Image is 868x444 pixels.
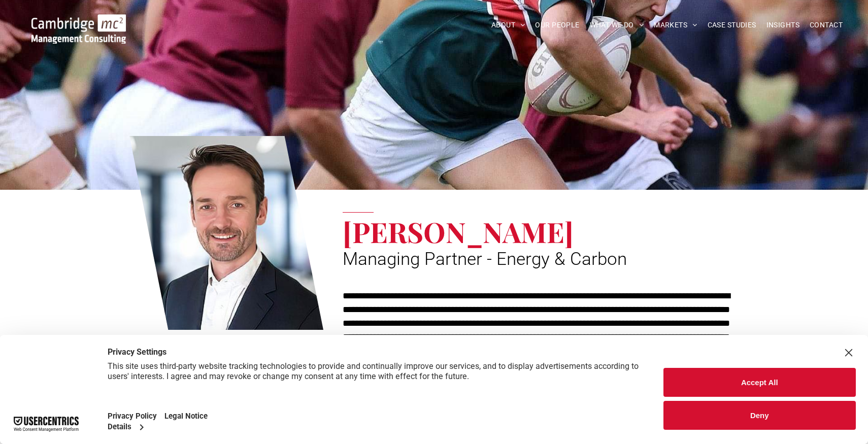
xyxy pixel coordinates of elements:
[31,14,126,44] img: Go to Homepage
[129,134,323,331] a: Pete Nisbet | Managing Partner - Energy & Carbon
[31,16,126,26] a: Your Business Transformed | Cambridge Management Consulting
[761,17,805,33] a: INSIGHTS
[703,17,761,33] a: CASE STUDIES
[585,17,649,33] a: WHAT WE DO
[805,17,848,33] a: CONTACT
[343,249,627,269] span: Managing Partner - Energy & Carbon
[486,17,530,33] a: ABOUT
[343,213,574,250] span: [PERSON_NAME]
[649,17,702,33] a: MARKETS
[530,17,584,33] a: OUR PEOPLE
